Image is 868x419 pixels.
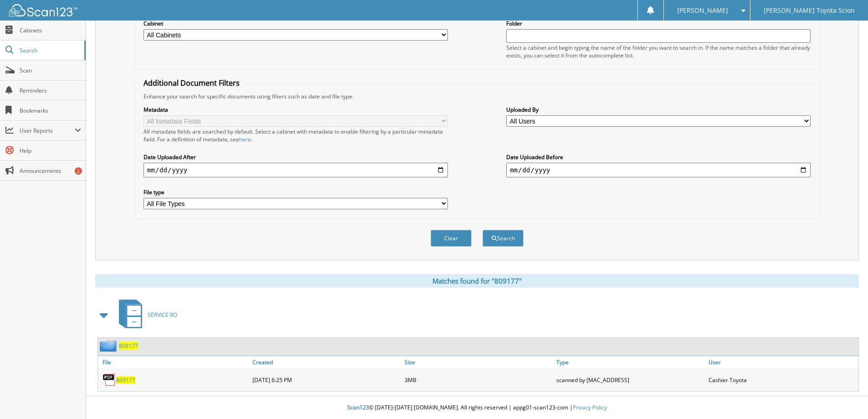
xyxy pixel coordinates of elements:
[139,93,815,100] div: Enhance your search for specific documents using filters such as date and file type.
[506,106,811,114] label: Uploaded By
[431,230,472,247] button: Clear
[506,163,811,177] input: end
[144,188,448,196] label: File type
[148,311,177,319] span: SERVICE RO
[20,147,81,155] span: Help
[20,26,81,34] span: Cabinets
[250,371,402,389] div: [DATE] 6:25 PM
[706,356,858,368] a: User
[20,167,81,175] span: Announcements
[20,47,80,54] span: Search
[402,371,555,389] div: 3MB
[75,167,82,175] div: 2
[20,67,81,74] span: Scan
[9,4,77,16] img: scan123-logo-white.svg
[506,44,811,59] div: Select a cabinet and begin typing the name of the folder you want to search in. If the name match...
[347,403,369,411] span: Scan123
[764,8,855,13] span: [PERSON_NAME] Toyota Scion
[100,340,119,352] img: folder2.png
[86,397,868,419] div: © [DATE]-[DATE] [DOMAIN_NAME]. All rights reserved | appg01-scan123-com |
[113,297,177,333] a: SERVICE RO
[483,230,524,247] button: Search
[250,356,402,368] a: Created
[103,373,116,387] img: PDF.png
[677,8,728,13] span: [PERSON_NAME]
[144,153,448,161] label: Date Uploaded After
[20,87,81,94] span: Reminders
[554,356,706,368] a: Type
[573,403,607,411] a: Privacy Policy
[144,20,448,27] label: Cabinet
[506,20,811,27] label: Folder
[20,107,81,114] span: Bookmarks
[506,153,811,161] label: Date Uploaded Before
[239,135,251,143] a: here
[144,106,448,114] label: Metadata
[144,163,448,177] input: start
[706,371,858,389] div: Cashier Toyota
[95,274,859,288] div: Matches found for "809177"
[144,128,448,143] div: All metadata fields are searched by default. Select a cabinet with metadata to enable filtering b...
[20,127,75,134] span: User Reports
[402,356,555,368] a: Size
[139,78,244,88] legend: Additional Document Filters
[116,376,135,384] a: 809177
[119,342,138,350] a: 809177
[98,356,250,368] a: File
[554,371,706,389] div: scanned by [MAC_ADDRESS]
